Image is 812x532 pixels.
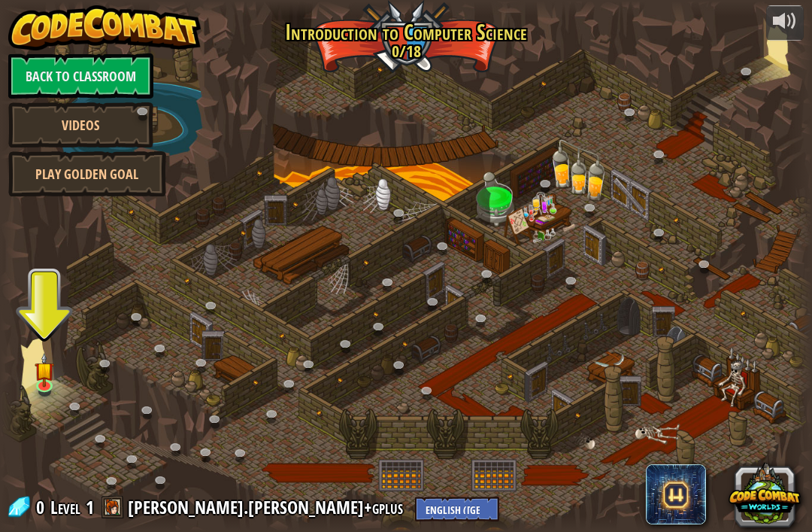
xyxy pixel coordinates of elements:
[86,495,94,519] span: 1
[766,5,804,41] button: Adjust volume
[8,53,153,99] a: Back to Classroom
[36,495,49,519] span: 0
[8,5,201,50] img: CodeCombat - Learn how to code by playing a game
[128,495,408,519] a: [PERSON_NAME].[PERSON_NAME]+gplus
[35,352,55,387] img: level-banner-started.png
[8,102,153,147] a: Videos
[50,495,80,520] span: Level
[8,151,166,196] a: Play Golden Goal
